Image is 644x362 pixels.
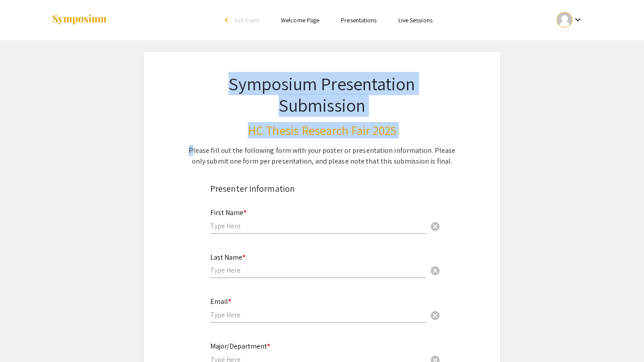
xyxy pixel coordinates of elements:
mat-label: Email [210,297,231,306]
mat-label: Last Name [210,253,246,262]
h3: HC Thesis Research Fair 2025 [187,123,457,138]
h1: Symposium Presentation Submission [187,73,457,116]
img: Symposium by ForagerOne [51,14,107,26]
button: Clear [426,261,444,279]
button: Expand account dropdown [547,10,593,30]
a: Welcome Page [281,16,319,24]
div: Presenter Information [210,182,434,195]
iframe: Chat [7,322,38,355]
span: cancel [430,221,441,232]
mat-label: Major/Department [210,341,270,351]
span: Exit Event [235,16,259,24]
button: Clear [426,306,444,324]
span: cancel [430,265,441,276]
mat-icon: Expand account dropdown [572,14,583,25]
a: Presentations [341,16,377,24]
input: Type Here [210,221,426,231]
a: Live Sessions [398,16,432,24]
span: cancel [430,310,441,321]
button: Clear [426,217,444,235]
input: Type Here [210,310,426,320]
div: Please fill out the following form with your poster or presentation information. Please only subm... [187,145,457,167]
input: Type Here [210,265,426,275]
div: arrow_back_ios [225,17,230,23]
mat-label: First Name [210,208,246,217]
